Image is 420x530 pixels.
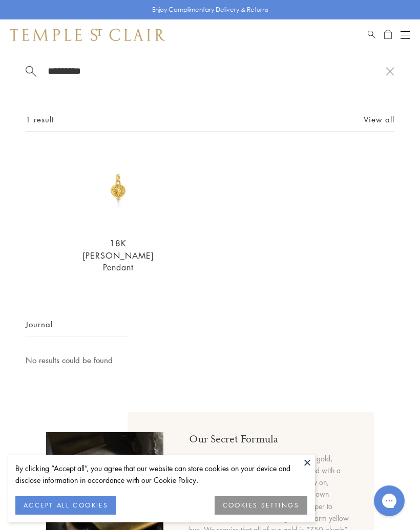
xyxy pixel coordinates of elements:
a: Search [368,29,375,41]
button: ACCEPT ALL COOKIES [15,496,116,515]
div: By clicking “Accept all”, you agree that our website can store cookies on your device and disclos... [15,462,307,486]
a: Open Shopping Bag [384,29,392,41]
img: 18K Leo Pendant [79,149,158,228]
a: 18K [PERSON_NAME] Pendant [82,238,154,272]
img: Temple St. Clair [10,29,165,41]
h2: Our Secret Formula [189,432,353,447]
span: 1 result [26,113,54,126]
a: View all [364,114,394,125]
button: COOKIES SETTINGS [215,496,307,515]
p: Enjoy Complimentary Delivery & Returns [152,5,268,15]
button: Open navigation [401,29,410,41]
p: No results could be found [26,354,128,367]
span: Journal [26,318,53,331]
iframe: Gorgias live chat messenger [369,482,410,520]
